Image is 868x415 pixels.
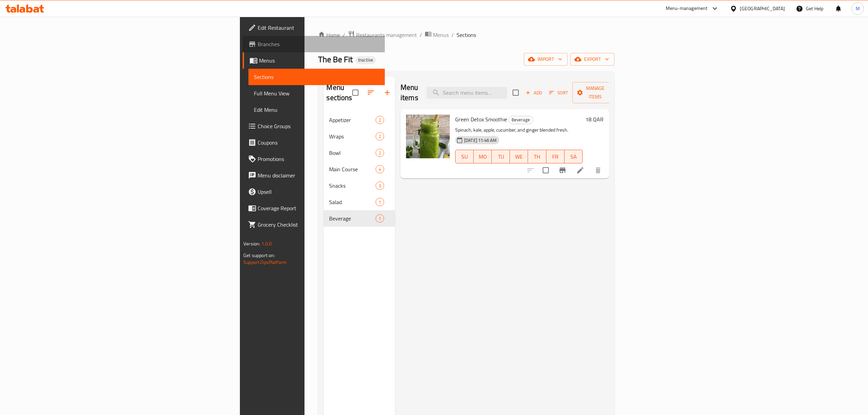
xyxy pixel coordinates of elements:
[243,251,275,260] span: Get support on:
[433,31,449,39] span: Menus
[376,117,384,123] span: 2
[545,88,572,98] span: Sort items
[426,87,507,99] input: search
[492,150,510,163] button: TU
[565,150,583,163] button: SA
[420,31,422,39] li: /
[578,84,613,101] span: Manage items
[243,19,385,36] a: Edit Restaurant
[324,194,395,210] div: Salad1
[508,116,533,124] div: Beverage
[523,88,545,98] span: Add item
[259,56,379,65] span: Menus
[376,165,384,173] div: items
[528,150,546,163] button: TH
[324,109,395,229] nav: Menu sections
[324,145,395,161] div: Bowl2
[474,150,492,163] button: MO
[243,134,385,151] a: Coupons
[523,88,545,98] button: Add
[258,220,379,229] span: Grocery Checklist
[243,239,260,248] span: Version:
[258,188,379,196] span: Upsell
[513,152,525,162] span: WE
[455,150,474,163] button: SU
[258,40,379,48] span: Branches
[461,137,499,144] span: [DATE] 11:46 AM
[258,155,379,163] span: Promotions
[457,31,476,39] span: Sections
[476,152,489,162] span: MO
[243,118,385,134] a: Choice Groups
[509,116,533,124] span: Beverage
[856,5,860,12] span: M
[243,258,287,267] a: Support.OpsPlatform
[590,162,606,178] button: delete
[376,199,384,205] span: 1
[549,89,568,97] span: Sort
[324,128,395,145] div: Wraps2
[539,163,553,177] span: Select to update
[525,89,543,97] span: Add
[243,36,385,52] a: Branches
[254,89,379,97] span: Full Menu View
[324,210,395,227] div: Beverage1
[329,116,375,124] span: Appetizer
[576,166,584,174] a: Edit menu item
[318,30,614,39] nav: breadcrumb
[356,31,417,39] span: Restaurants management
[524,53,568,66] button: import
[254,106,379,114] span: Edit Menu
[258,24,379,32] span: Edit Restaurant
[508,85,523,100] span: Select section
[458,152,471,162] span: SU
[248,85,385,102] a: Full Menu View
[451,31,454,39] li: /
[585,115,603,124] h6: 18 QAR
[425,30,449,39] a: Menus
[376,150,384,156] span: 2
[376,198,384,206] div: items
[329,149,375,157] span: Bowl
[324,161,395,177] div: Main Course4
[529,55,562,64] span: import
[549,152,562,162] span: FR
[554,162,571,178] button: Branch-specific-item
[455,114,507,124] span: Green Detox Smoothie
[376,166,384,173] span: 4
[567,152,580,162] span: SA
[258,122,379,130] span: Choice Groups
[547,88,570,98] button: Sort
[546,150,565,163] button: FR
[376,214,384,223] div: items
[329,132,375,140] span: Wraps
[363,84,379,101] span: Sort sections
[379,84,395,101] button: Add section
[243,151,385,167] a: Promotions
[254,73,379,81] span: Sections
[376,215,384,222] span: 1
[376,183,384,189] span: 3
[329,165,375,173] span: Main Course
[248,102,385,118] a: Edit Menu
[406,115,450,158] img: Green Detox Smoothie
[376,132,384,140] div: items
[329,182,375,190] div: Snacks
[570,53,614,66] button: export
[261,239,272,248] span: 1.0.0
[329,198,375,206] span: Salad
[243,184,385,200] a: Upsell
[243,200,385,216] a: Coverage Report
[376,116,384,124] div: items
[576,55,609,64] span: export
[740,5,785,12] div: [GEOGRAPHIC_DATA]
[455,126,583,134] p: Spinach, kale, apple, cucumber, and ginger blended fresh.
[243,167,385,184] a: Menu disclaimer
[243,52,385,69] a: Menus
[258,138,379,147] span: Coupons
[258,171,379,179] span: Menu disclaimer
[666,4,708,13] div: Menu-management
[376,182,384,190] div: items
[494,152,507,162] span: TU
